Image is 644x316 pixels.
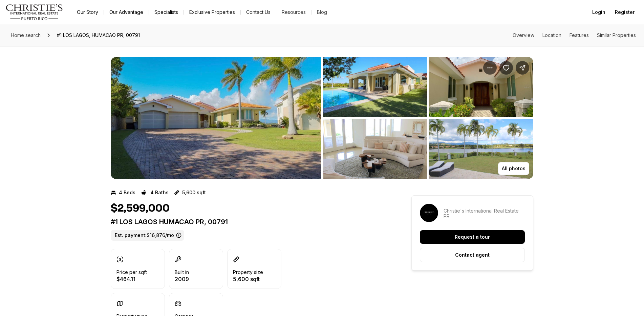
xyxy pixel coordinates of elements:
button: View image gallery [323,119,427,179]
button: Contact agent [420,248,525,262]
li: 2 of 4 [323,57,533,179]
div: Listing Photos [111,57,533,179]
a: Skip to: Features [570,32,589,38]
p: Christie's International Real Estate PR [444,208,525,219]
span: Register [615,9,635,15]
p: Built in [175,270,189,275]
a: Exclusive Properties [184,7,240,17]
button: View image gallery [429,119,533,179]
span: Login [592,9,605,15]
a: Blog [312,7,332,17]
img: logo [5,4,63,20]
p: 4 Baths [150,190,169,195]
p: Request a tour [455,234,490,240]
button: All photos [498,162,529,175]
a: Home search [8,30,43,41]
button: Contact Us [241,7,276,17]
button: Share Property: #1 LOS LAGOS [516,61,529,75]
p: 2009 [175,276,189,282]
button: View image gallery [323,57,427,117]
li: 1 of 4 [111,57,321,179]
a: Specialists [149,7,184,17]
button: 4 Baths [141,187,169,198]
label: Est. payment: $16,876/mo [111,230,184,241]
span: Home search [11,32,41,38]
a: Resources [276,7,311,17]
p: 4 Beds [119,190,135,195]
button: View image gallery [111,57,321,179]
a: Our Advantage [104,7,149,17]
a: Skip to: Overview [513,32,534,38]
p: 5,600 sqft [182,190,206,195]
p: Price per sqft [116,270,147,275]
button: Property options [483,61,497,75]
p: Property size [233,270,263,275]
nav: Page section menu [513,33,636,38]
span: #1 LOS LAGOS, HUMACAO PR, 00791 [54,30,143,41]
p: $464.11 [116,276,147,282]
p: All photos [502,166,525,171]
button: Register [611,5,639,19]
button: Save Property: #1 LOS LAGOS [499,61,513,75]
p: #1 LOS LAGOS HUMACAO PR, 00791 [111,218,387,226]
a: Skip to: Similar Properties [597,32,636,38]
p: Contact agent [455,252,490,258]
a: Our Story [71,7,104,17]
a: Skip to: Location [542,32,561,38]
button: Request a tour [420,230,525,244]
h1: $2,599,000 [111,202,170,215]
p: 5,600 sqft [233,276,263,282]
button: View image gallery [429,57,533,117]
button: Login [588,5,609,19]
